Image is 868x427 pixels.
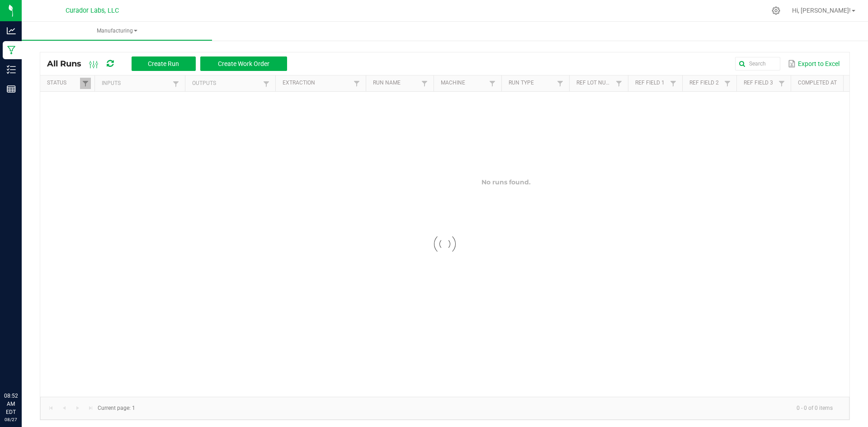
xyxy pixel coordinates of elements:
[94,75,185,92] th: Inputs
[7,46,16,55] inline-svg: Manufacturing
[7,65,16,74] inline-svg: Inventory
[576,80,613,87] a: Ref Lot NumberSortable
[218,60,269,67] span: Create Work Order
[283,80,351,87] a: ExtractionSortable
[722,78,733,89] a: Filter
[22,27,212,35] span: Manufacturing
[148,60,179,67] span: Create Run
[66,7,119,14] span: Curador Labs, LLC
[613,78,624,89] a: Filter
[509,80,554,87] a: Run TypeSortable
[668,78,679,89] a: Filter
[744,80,776,87] a: Ref Field 3Sortable
[132,56,196,71] button: Create Run
[185,75,275,92] th: Outputs
[141,401,840,416] kendo-pager-info: 0 - 0 of 0 items
[487,78,498,89] a: Filter
[47,80,80,87] a: StatusSortable
[4,416,18,423] p: 08/27
[555,78,566,89] a: Filter
[786,56,842,71] button: Export to Excel
[261,78,272,89] a: Filter
[351,78,362,89] a: Filter
[635,80,667,87] a: Ref Field 1Sortable
[776,78,787,89] a: Filter
[735,57,780,70] input: Search
[792,7,851,14] span: Hi, [PERSON_NAME]!
[7,84,16,94] inline-svg: Reports
[47,56,294,71] div: All Runs
[80,78,91,89] a: Filter
[441,80,486,87] a: MachineSortable
[170,78,181,89] a: Filter
[689,80,722,87] a: Ref Field 2Sortable
[40,397,849,420] kendo-pager: Current page: 1
[373,80,419,87] a: Run NameSortable
[22,22,212,41] a: Manufacturing
[770,6,782,15] div: Manage settings
[419,78,430,89] a: Filter
[200,56,287,71] button: Create Work Order
[4,392,18,416] p: 08:52 AM EDT
[7,26,16,35] inline-svg: Analytics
